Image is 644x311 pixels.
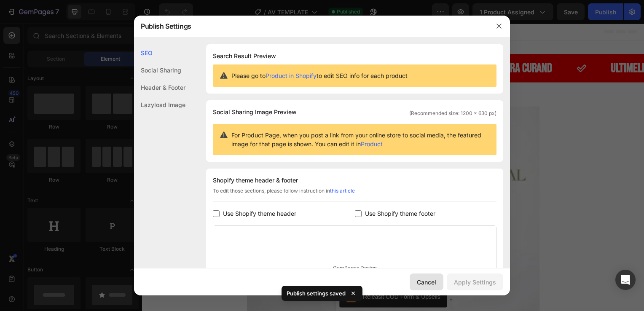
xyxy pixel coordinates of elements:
span: For Product Page, when you post a link from your online store to social media, the featured image... [231,131,490,148]
div: Lazyload Image [134,96,185,113]
div: Header & Footer [134,79,185,96]
p: ULTIMELE BUCATI DISPONIBILE [472,40,585,50]
div: Releasit COD Form & Upsells [222,271,300,280]
span: Use Shopify theme header [223,209,296,219]
a: Product in Shopify [266,72,317,79]
p: Publish settings saved [287,289,346,298]
div: Open Intercom Messenger [615,270,636,290]
button: Apply Settings [447,273,503,290]
div: SEO [134,44,185,62]
img: CKKYs5695_ICEAE=.webp [205,271,215,281]
p: OFERTA EXPIRA CURAND [323,40,413,50]
h1: Search Result Preview [213,51,496,61]
span: (Recommended size: 1200 x 630 px) [409,110,496,117]
a: Product [361,140,383,147]
div: Apply Settings [454,278,496,287]
a: this article [330,188,355,194]
div: Social Sharing [134,62,185,79]
span: Please go to to edit SEO info for each product [231,71,408,80]
span: Use Shopify theme footer [365,209,435,219]
div: Cancel [417,278,436,287]
span: Social Sharing Image Preview [213,107,297,117]
div: To edit those sections, please follow instruction in [213,187,496,202]
div: GemPages Design [213,226,496,311]
button: Cancel [410,273,443,290]
p: ULTIMELE BUCATI DISPONIBILE [150,40,264,50]
button: Releasit COD Form & Upsells [199,266,307,286]
p: OFERTA EXPIRA CURAND [1,40,91,50]
div: Publish Settings [134,15,488,37]
div: Shopify theme header & footer [213,175,496,185]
